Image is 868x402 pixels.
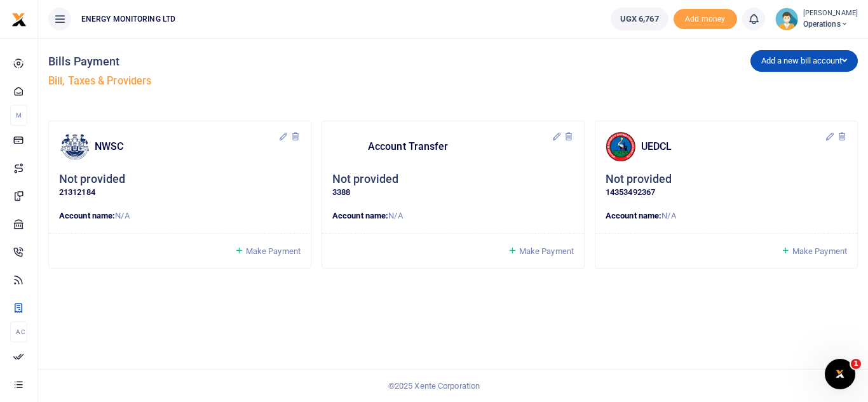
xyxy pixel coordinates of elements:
div: Click to update [332,172,574,199]
div: Click to update [59,172,301,199]
h4: Account Transfer [368,140,552,154]
li: Ac [10,321,27,342]
p: 21312184 [59,186,301,199]
p: 14353492367 [606,186,847,199]
a: Add money [674,13,737,23]
h4: UEDCL [641,140,825,154]
span: Make Payment [519,246,574,256]
h4: Bills Payment [48,55,448,69]
span: Add money [674,9,737,30]
h5: Not provided [59,172,125,187]
strong: Account name: [59,211,115,220]
span: N/A [388,211,402,220]
h5: Bill, Taxes & Providers [48,75,448,88]
span: N/A [661,211,675,220]
p: 3388 [332,186,574,199]
li: Wallet ballance [606,8,674,30]
button: Add a new bill account [750,50,858,72]
div: Click to update [606,172,847,199]
a: Make Payment [781,244,847,258]
a: Make Payment [508,244,574,258]
li: Toup your wallet [674,9,737,30]
span: Make Payment [792,246,847,256]
a: logo-small logo-large logo-large [11,14,27,23]
strong: Account name: [606,211,661,220]
span: Operations [803,18,858,30]
strong: Account name: [332,211,388,220]
li: M [10,105,27,126]
span: UGX 6,767 [620,13,659,25]
a: UGX 6,767 [611,8,668,30]
h4: NWSC [95,140,278,154]
small: [PERSON_NAME] [803,8,858,19]
a: profile-user [PERSON_NAME] Operations [775,8,858,30]
span: N/A [115,211,129,220]
h5: Not provided [332,172,398,187]
span: ENERGY MONITORING LTD [76,13,180,25]
iframe: Intercom live chat [825,359,855,389]
img: profile-user [775,8,798,30]
a: Make Payment [234,244,301,258]
span: 1 [851,359,861,369]
img: logo-small [11,12,27,27]
span: Make Payment [246,246,301,256]
h5: Not provided [606,172,672,187]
